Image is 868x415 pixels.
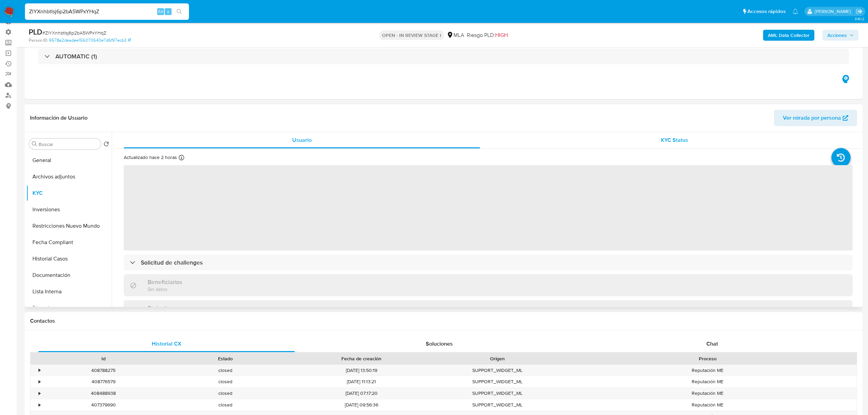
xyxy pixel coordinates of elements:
[286,376,436,387] div: [DATE] 11:13:21
[148,278,182,286] h3: Beneficiarios
[55,53,97,60] h3: AUTOMATIC (1)
[169,355,282,362] div: Estado
[661,136,688,144] span: KYC Status
[436,399,558,411] div: SUPPORT_WIDGET_ML
[25,7,189,16] input: Buscar usuario o caso...
[495,31,508,39] span: HIGH
[26,283,112,300] button: Lista Interna
[558,399,857,411] div: Reputación ME
[124,274,853,296] div: BeneficiariosSin datos
[164,388,286,399] div: closed
[292,136,312,144] span: Usuario
[558,365,857,376] div: Reputación ME
[29,37,48,43] b: Person ID
[148,286,182,292] p: Sin datos
[30,318,857,324] h1: Contactos
[172,7,186,16] button: search-icon
[563,355,852,362] div: Proceso
[823,30,858,41] button: Acciones
[286,388,436,399] div: [DATE] 07:17:20
[104,141,109,149] button: Volver al orden por defecto
[792,9,798,14] a: Notificaciones
[26,267,112,283] button: Documentación
[124,154,177,161] p: Actualizado hace 2 horas
[763,30,814,41] button: AML Data Collector
[158,8,163,15] span: Alt
[164,376,286,387] div: closed
[38,49,849,64] div: AUTOMATIC (1)
[49,37,131,43] a: 9578a2deadee156070640e7d6f97ecb3
[426,340,453,348] span: Soluciones
[152,340,181,348] span: Historial CX
[26,300,112,316] button: Direcciones
[447,31,464,39] div: MLA
[436,376,558,387] div: SUPPORT_WIDGET_ML
[286,365,436,376] div: [DATE] 13:50:19
[42,365,164,376] div: 408788275
[26,169,112,185] button: Archivos adjuntos
[26,185,112,201] button: KYC
[39,367,40,374] div: •
[141,259,203,266] h3: Solicitud de challenges
[124,255,853,270] div: Solicitud de challenges
[42,376,164,387] div: 408776579
[42,388,164,399] div: 408488938
[148,304,173,312] h3: Parientes
[558,388,857,399] div: Reputación ME
[467,31,508,39] span: Riesgo PLD:
[558,376,857,387] div: Reputación ME
[26,152,112,169] button: General
[26,218,112,234] button: Restricciones Nuevo Mundo
[26,251,112,267] button: Historial Casos
[441,355,554,362] div: Origen
[815,8,853,15] p: andres.vilosio@mercadolibre.com
[39,390,40,397] div: •
[32,141,37,147] button: Buscar
[706,340,718,348] span: Chat
[26,234,112,251] button: Fecha Compliant
[39,141,98,147] input: Buscar
[29,26,42,37] b: PLD
[783,110,841,126] span: Ver mirada por persona
[436,388,558,399] div: SUPPORT_WIDGET_ML
[26,201,112,218] button: Inversiones
[124,300,853,322] div: Parientes
[379,30,444,40] p: OPEN - IN REVIEW STAGE I
[286,399,436,411] div: [DATE] 09:56:36
[768,30,810,41] b: AML Data Collector
[42,399,164,411] div: 407379690
[167,8,169,15] span: s
[124,165,853,251] span: ‌
[164,399,286,411] div: closed
[856,8,863,15] a: Salir
[774,110,857,126] button: Ver mirada por persona
[164,365,286,376] div: closed
[30,115,87,121] h1: Información de Usuario
[39,378,40,385] div: •
[47,355,160,362] div: Id
[39,402,40,408] div: •
[855,16,865,22] span: 3.161.2
[827,30,847,41] span: Acciones
[436,365,558,376] div: SUPPORT_WIDGET_ML
[291,355,432,362] div: Fecha de creación
[42,29,106,36] span: # ZlYXnhbtIsj6p2bA5WPxYHqZ
[747,8,786,15] span: Accesos rápidos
